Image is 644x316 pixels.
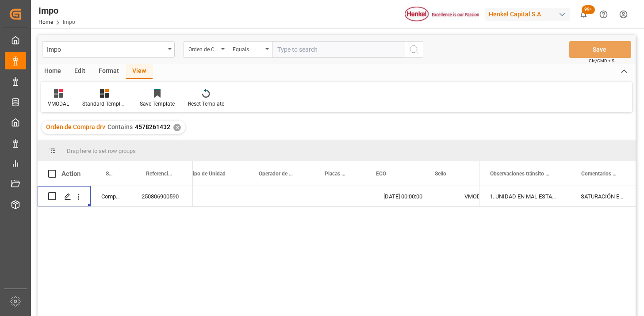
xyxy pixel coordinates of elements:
[435,171,446,177] span: Sello
[92,64,126,79] div: Format
[376,171,386,177] span: ECO
[131,186,193,206] div: 250806900590
[91,186,131,206] div: Completed
[184,41,228,58] button: open menu
[38,186,193,207] div: Press SPACE to select this row.
[140,100,175,108] div: Save Template
[574,4,594,24] button: show 100 new notifications
[135,123,170,130] span: 4578261432
[47,43,165,54] div: Impo
[479,186,636,207] div: Press SPACE to select this row.
[454,186,525,206] div: VMODAL / ROFE
[126,64,153,79] div: View
[107,123,133,130] span: Contains
[569,41,631,58] button: Save
[589,57,614,64] span: Ctrl/CMD + S
[405,7,479,22] img: Henkel%20logo.jpg_1689854090.jpg
[233,43,263,53] div: Equals
[46,123,105,130] span: Orden de Compra drv
[582,5,595,14] span: 99+
[188,43,218,53] div: Orden de Compra drv
[485,8,570,21] div: Henkel Capital S.A
[146,171,174,177] span: Referencia Leschaco
[490,171,552,177] span: Observaciones tránsito última milla
[259,171,295,177] span: Operador de Transporte
[570,186,636,206] div: SATURACIÓN EN TERMINAL
[38,64,68,79] div: Home
[188,100,224,108] div: Reset Template
[594,4,613,24] button: Help Center
[82,100,126,108] div: Standard Templates
[485,6,574,23] button: Henkel Capital S.A
[106,171,112,177] span: Status
[42,41,175,58] button: open menu
[373,186,454,206] div: [DATE] 00:00:00
[228,41,272,58] button: open menu
[272,41,405,58] input: Type to search
[61,170,80,178] div: Action
[325,171,347,177] span: Placas de Transporte
[38,4,75,17] div: Impo
[581,171,617,177] span: Comentarios Contenedor
[67,148,136,154] span: Drag here to set row groups
[38,19,53,25] a: Home
[173,124,181,131] div: ✕
[68,64,92,79] div: Edit
[405,41,423,58] button: search button
[48,100,69,108] div: VMODAL
[479,186,570,206] div: 1. UNIDAD EN MAL ESTADO (CABLES ROTOS / LLANTAS EN MAL ESTADO); SE REALIZA CAMBIO DE OPERADOR Y U...
[190,171,226,177] span: Tipo de Unidad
